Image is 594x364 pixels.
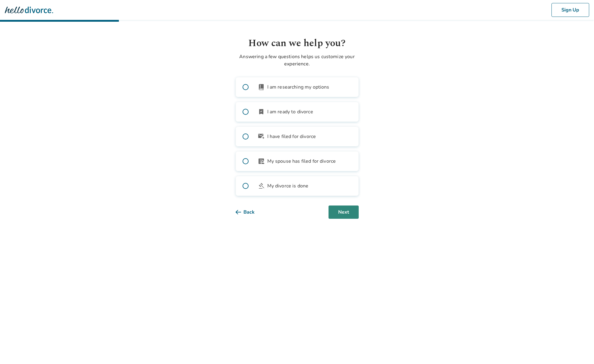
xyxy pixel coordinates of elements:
span: I am researching my options [267,83,329,91]
span: My spouse has filed for divorce [267,158,336,165]
span: bookmark_check [258,108,265,115]
span: I am ready to divorce [267,108,313,115]
img: Hello Divorce Logo [5,4,53,16]
span: I have filed for divorce [267,133,316,140]
span: My divorce is done [267,182,309,190]
span: gavel [258,182,265,190]
p: Answering a few questions helps us customize your experience. [236,53,359,67]
button: Next [329,206,359,219]
h1: How can we help you? [236,36,359,51]
button: Sign Up [551,3,589,17]
span: book_2 [258,83,265,91]
span: article_person [258,158,265,165]
span: outgoing_mail [258,133,265,140]
button: Back [236,206,264,219]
